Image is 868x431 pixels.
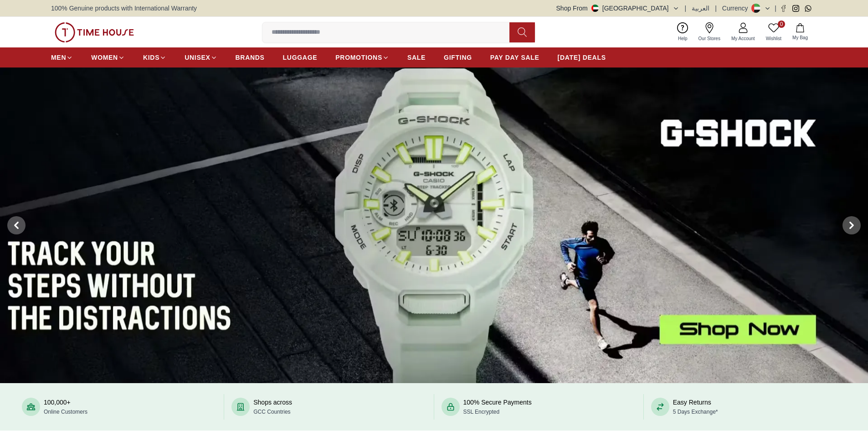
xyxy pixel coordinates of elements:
[558,53,606,62] span: [DATE] DEALS
[143,49,166,66] a: KIDS
[722,4,752,13] div: Currency
[728,35,759,42] span: My Account
[556,4,679,13] button: Shop From[GEOGRAPHIC_DATA]
[463,398,532,416] div: 100% Secure Payments
[236,49,265,66] a: BRANDS
[674,35,691,42] span: Help
[51,4,197,13] span: 100% Genuine products with International Warranty
[778,21,785,28] span: 0
[335,53,382,62] span: PROMOTIONS
[490,53,539,62] span: PAY DAY SALE
[715,4,717,13] span: |
[335,49,389,66] a: PROMOTIONS
[51,49,73,66] a: MEN
[91,49,125,66] a: WOMEN
[253,409,290,415] span: GCC Countries
[44,398,87,416] div: 100,000+
[792,5,799,12] a: Instagram
[558,49,606,66] a: [DATE] DEALS
[775,4,776,13] span: |
[673,21,693,44] a: Help
[685,4,687,13] span: |
[695,35,724,42] span: Our Stores
[463,409,500,415] span: SSL Encrypted
[787,21,813,43] button: My Bag
[283,53,318,62] span: LUGGAGE
[760,21,787,44] a: 0Wishlist
[236,53,265,62] span: BRANDS
[444,49,472,66] a: GIFTING
[673,409,718,415] span: 5 Days Exchange*
[51,53,66,62] span: MEN
[283,49,318,66] a: LUGGAGE
[407,53,426,62] span: SALE
[490,49,539,66] a: PAY DAY SALE
[762,35,785,42] span: Wishlist
[44,409,87,415] span: Online Customers
[253,398,292,416] div: Shops across
[143,53,159,62] span: KIDS
[185,53,210,62] span: UNISEX
[185,49,217,66] a: UNISEX
[91,53,118,62] span: WOMEN
[693,21,726,44] a: Our Stores
[444,53,472,62] span: GIFTING
[673,398,718,416] div: Easy Returns
[789,34,812,41] span: My Bag
[780,5,787,12] a: Facebook
[692,4,709,13] button: العربية
[805,5,812,12] a: Whatsapp
[407,49,426,66] a: SALE
[55,22,134,42] img: ...
[591,5,599,12] img: United Arab Emirates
